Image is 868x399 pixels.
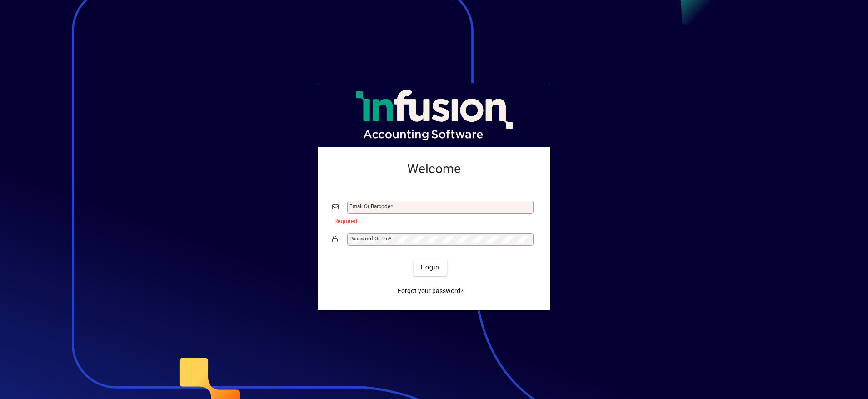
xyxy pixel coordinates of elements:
[349,235,389,242] mat-label: Password or Pin
[421,263,439,272] span: Login
[334,216,529,225] mat-error: Required
[414,259,447,276] button: Login
[394,283,467,299] a: Forgot your password?
[332,161,536,177] h2: Welcome
[349,203,390,209] mat-label: Email or Barcode
[398,286,464,296] span: Forgot your password?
